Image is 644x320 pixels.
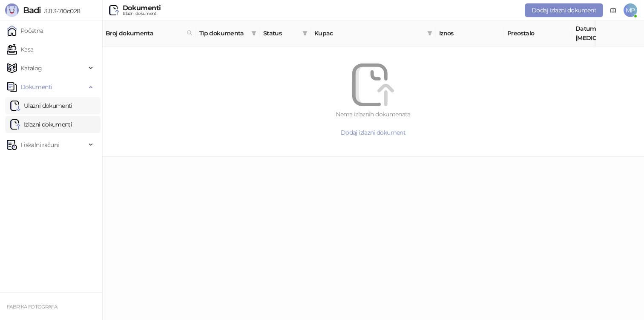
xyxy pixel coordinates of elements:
th: Preostalo [504,20,572,46]
span: 3.11.3-710c028 [41,7,80,15]
th: Iznos [436,20,504,46]
a: Dokumentacija [607,3,620,17]
th: Tip dokumenta [196,20,260,46]
span: Tip dokumenta [199,29,248,38]
span: filter [427,31,432,36]
span: filter [251,31,256,36]
a: Ulazni dokumentiUlazni dokumenti [10,97,72,114]
span: Fiskalni računi [20,136,59,153]
span: filter [250,27,258,40]
a: Izlazni dokumenti [10,116,72,133]
span: Kupac [314,29,424,38]
span: Dodaj izlazni dokument [341,129,405,136]
span: Datum [MEDICAL_DATA] [575,24,626,43]
span: Status [263,29,299,38]
span: Badi [23,5,41,15]
a: Kasa [7,41,33,58]
span: Katalog [20,60,42,77]
div: Dokumenti [123,5,161,12]
img: Logo [5,3,19,17]
div: Nema izlaznih dokumenata [123,110,624,119]
span: Dokumenti [20,78,52,95]
a: Početna [7,22,43,39]
span: filter [425,27,434,40]
span: filter [302,31,308,36]
button: Dodaj izlazni dokument [525,3,603,17]
span: Dodaj izlazni dokument [532,6,596,14]
button: Dodaj izlazni dokument [123,126,624,139]
div: Izlazni dokumenti [123,12,161,16]
span: MP [624,3,637,17]
small: FABRIKA FOTOGRAFA [7,304,57,310]
span: filter [301,27,309,40]
th: Kupac [311,20,436,46]
th: Broj dokumenta [102,20,196,46]
span: Broj dokumenta [106,29,183,38]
